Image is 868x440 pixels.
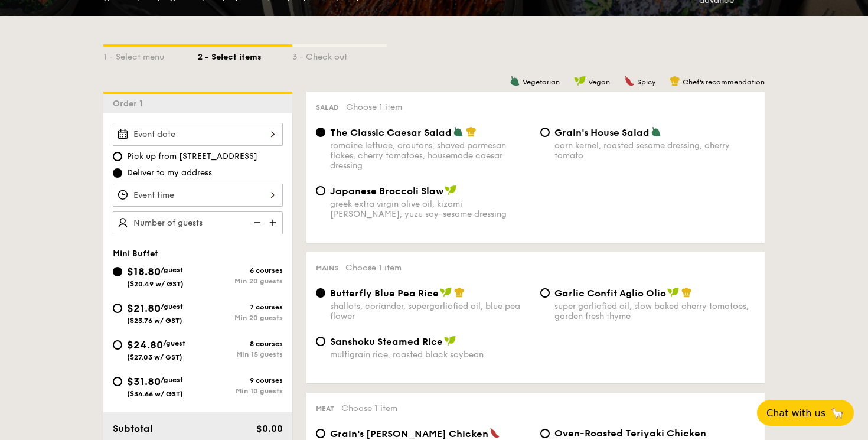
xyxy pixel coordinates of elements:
[757,400,854,426] button: Chat with us🦙
[198,47,292,63] div: 2 - Select items
[113,377,122,386] input: $31.80/guest($34.66 w/ GST)9 coursesMin 10 guests
[554,288,666,299] span: Garlic Confit Aglio Olio
[198,340,283,348] div: 8 courses
[681,287,692,298] img: icon-chef-hat.a58ddaea.svg
[113,304,122,313] input: $21.80/guest($23.76 w/ GST)7 coursesMin 20 guests
[490,428,500,438] img: icon-spicy.37a8142b.svg
[683,78,765,86] span: Chef's recommendation
[651,126,661,137] img: icon-vegetarian.fe4039eb.svg
[341,403,397,413] span: Choose 1 item
[330,185,443,197] span: Japanese Broccoli Slaw
[316,264,338,272] span: Mains
[127,280,184,288] span: ($20.49 w/ GST)
[316,186,325,195] input: Japanese Broccoli Slawgreek extra virgin olive oil, kizami [PERSON_NAME], yuzu soy-sesame dressing
[330,428,488,439] span: Grain's [PERSON_NAME] Chicken
[198,387,283,395] div: Min 10 guests
[103,47,198,63] div: 1 - Select menu
[127,167,212,179] span: Deliver to my address
[554,428,706,439] span: Oven-Roasted Teriyaki Chicken
[346,102,402,112] span: Choose 1 item
[127,375,161,388] span: $31.80
[198,350,283,358] div: Min 15 guests
[198,266,283,275] div: 6 courses
[127,390,183,398] span: ($34.66 w/ GST)
[127,265,161,278] span: $18.80
[113,423,153,434] span: Subtotal
[330,199,531,219] div: greek extra virgin olive oil, kizami [PERSON_NAME], yuzu soy-sesame dressing
[198,303,283,311] div: 7 courses
[574,76,586,86] img: icon-vegan.f8ff3823.svg
[523,78,560,86] span: Vegetarian
[198,277,283,285] div: Min 20 guests
[316,128,325,137] input: The Classic Caesar Saladromaine lettuce, croutons, shaved parmesan flakes, cherry tomatoes, house...
[113,168,122,178] input: Deliver to my address
[113,99,148,109] span: Order 1
[247,211,265,234] img: icon-reduce.1d2dbef1.svg
[766,408,825,419] span: Chat with us
[113,211,283,234] input: Number of guests
[554,301,755,321] div: super garlicfied oil, slow baked cherry tomatoes, garden fresh thyme
[113,249,158,259] span: Mini Buffet
[540,288,550,298] input: Garlic Confit Aglio Oliosuper garlicfied oil, slow baked cherry tomatoes, garden fresh thyme
[330,127,452,138] span: The Classic Caesar Salad
[637,78,655,86] span: Spicy
[127,151,257,162] span: Pick up from [STREET_ADDRESS]
[510,76,520,86] img: icon-vegetarian.fe4039eb.svg
[444,335,456,346] img: icon-vegan.f8ff3823.svg
[127,317,182,325] span: ($23.76 w/ GST)
[330,141,531,171] div: romaine lettuce, croutons, shaved parmesan flakes, cherry tomatoes, housemade caesar dressing
[453,126,464,137] img: icon-vegetarian.fe4039eb.svg
[667,287,679,298] img: icon-vegan.f8ff3823.svg
[316,103,339,112] span: Salad
[454,287,465,298] img: icon-chef-hat.a58ddaea.svg
[113,152,122,161] input: Pick up from [STREET_ADDRESS]
[256,423,283,434] span: $0.00
[198,314,283,322] div: Min 20 guests
[540,429,550,438] input: Oven-Roasted Teriyaki Chickenhouse-blend teriyaki sauce, baby bok choy, king oyster and shiitake ...
[113,184,283,207] input: Event time
[113,340,122,350] input: $24.80/guest($27.03 w/ GST)8 coursesMin 15 guests
[161,266,183,274] span: /guest
[624,76,635,86] img: icon-spicy.37a8142b.svg
[440,287,452,298] img: icon-vegan.f8ff3823.svg
[316,288,325,298] input: Butterfly Blue Pea Riceshallots, coriander, supergarlicfied oil, blue pea flower
[316,429,325,438] input: Grain's [PERSON_NAME] Chickennyonya [PERSON_NAME], masala powder, lemongrass
[330,288,439,299] span: Butterfly Blue Pea Rice
[161,302,183,311] span: /guest
[345,263,402,273] span: Choose 1 item
[265,211,283,234] img: icon-add.58712e84.svg
[554,127,650,138] span: Grain's House Salad
[127,338,163,351] span: $24.80
[127,302,161,315] span: $21.80
[198,376,283,384] div: 9 courses
[466,126,477,137] img: icon-chef-hat.a58ddaea.svg
[161,376,183,384] span: /guest
[330,350,531,360] div: multigrain rice, roasted black soybean
[554,141,755,161] div: corn kernel, roasted sesame dressing, cherry tomato
[292,47,387,63] div: 3 - Check out
[588,78,610,86] span: Vegan
[127,353,182,361] span: ($27.03 w/ GST)
[316,337,325,346] input: Sanshoku Steamed Ricemultigrain rice, roasted black soybean
[113,267,122,276] input: $18.80/guest($20.49 w/ GST)6 coursesMin 20 guests
[316,405,334,413] span: Meat
[163,339,185,347] span: /guest
[670,76,680,86] img: icon-chef-hat.a58ddaea.svg
[330,336,443,347] span: Sanshoku Steamed Rice
[330,301,531,321] div: shallots, coriander, supergarlicfied oil, blue pea flower
[830,406,844,420] span: 🦙
[113,123,283,146] input: Event date
[445,185,456,195] img: icon-vegan.f8ff3823.svg
[540,128,550,137] input: Grain's House Saladcorn kernel, roasted sesame dressing, cherry tomato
